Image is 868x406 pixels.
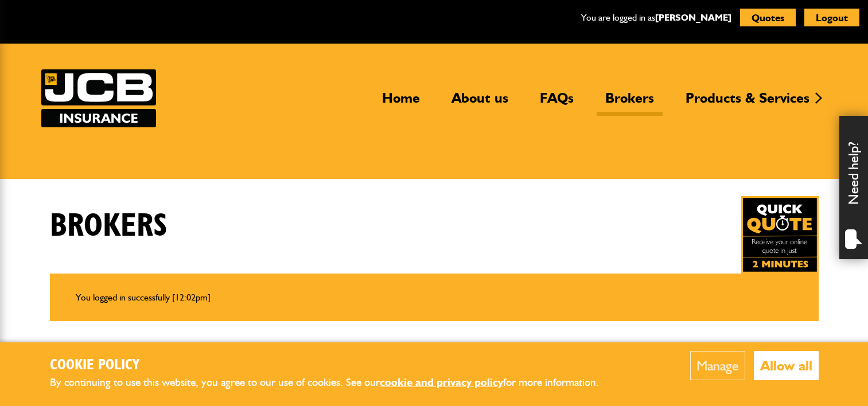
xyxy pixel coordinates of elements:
[839,116,868,259] div: Need help?
[804,9,859,26] button: Logout
[740,9,796,26] button: Quotes
[677,89,818,116] a: Products & Services
[655,12,731,23] a: [PERSON_NAME]
[741,196,819,274] img: Quick Quote
[581,10,731,25] p: You are logged in as
[741,196,819,274] a: Get your insurance quote in just 2-minutes
[41,69,156,127] img: JCB Insurance Services logo
[41,69,156,127] a: JCB Insurance Services
[50,207,168,245] h1: Brokers
[531,89,582,116] a: FAQs
[380,376,503,389] a: cookie and privacy policy
[597,89,663,116] a: Brokers
[373,89,429,116] a: Home
[50,357,618,374] h2: Cookie Policy
[76,290,793,305] li: You logged in successfully [12:02pm]
[690,351,745,380] button: Manage
[50,374,618,392] p: By continuing to use this website, you agree to our use of cookies. See our for more information.
[754,351,819,380] button: Allow all
[443,89,517,116] a: About us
